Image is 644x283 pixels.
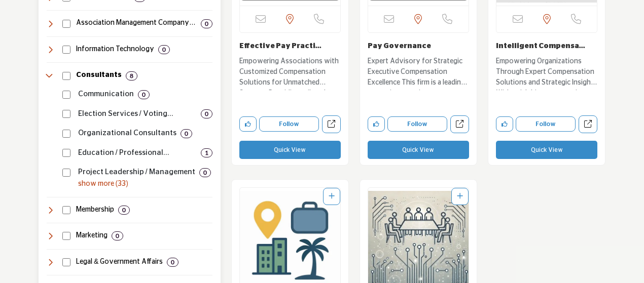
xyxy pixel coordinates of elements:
[239,56,341,90] p: Empowering Associations with Customized Compensation Solutions for Unmatched Success. Providing t...
[62,72,70,80] input: Select Consultants checkbox
[78,89,134,100] p: Communication: Messaging strategies for rentention, information and engagement.
[76,70,122,80] h4: Consultants: Expert guidance across various areas, including technology, marketing, leadership, f...
[496,141,597,159] button: Quick View
[239,116,257,132] button: Like company
[76,257,163,267] h4: Legal & Government Affairs: Legal services, advocacy, lobbying, and government relations to suppo...
[185,130,188,137] b: 0
[368,41,469,51] h3: Pay Governance
[62,232,70,240] input: Select Marketing checkbox
[201,19,212,28] div: 0 Results For Association Management Company (AMC)
[62,20,70,28] input: Select Association Management Company (AMC) checkbox
[167,258,178,267] div: 0 Results For Legal & Government Affairs
[62,169,70,177] input: Select Project Leadership / Management checkbox
[259,116,319,132] button: Follow
[76,231,108,241] h4: Marketing: Strategies and services for audience acquisition, branding, research, and digital and ...
[62,258,70,266] input: Select Legal & Government Affairs checkbox
[130,72,133,79] b: 8
[205,110,208,117] b: 0
[387,116,447,132] button: Follow
[78,128,176,139] p: Organizational Consultants: Consulting for culture and organizational growth.
[122,207,126,214] b: 0
[76,205,114,215] h4: Membership: Services and strategies for member engagement, retention, communication, and research...
[368,56,469,90] p: Expert Advisory for Strategic Executive Compensation Excellence This firm is a leading expert in ...
[329,193,335,200] a: Add To List
[368,54,469,90] a: Expert Advisory for Strategic Executive Compensation Excellence This firm is a leading expert in ...
[62,91,70,99] input: Select Communication checkbox
[496,41,597,51] h3: Intelligent Compensation LLc
[368,116,385,132] button: Like company
[239,43,321,50] a: Effective Pay Practi...
[78,147,197,159] p: Education / Professional Development: Training and professional development.
[126,71,137,80] div: 8 Results For Consultants
[239,141,341,159] button: Quick View
[116,232,119,239] b: 0
[158,45,170,54] div: 0 Results For Information Technology
[138,90,150,99] div: 0 Results For Communication
[205,20,208,27] b: 0
[496,116,513,132] button: Like company
[78,179,212,189] p: show more (33)
[201,148,212,157] div: 1 Results For Education / Professional Development
[516,116,576,132] button: Follow
[368,141,469,159] button: Quick View
[76,45,154,55] h4: Information Technology: Technology solutions, including software, cybersecurity, cloud computing,...
[496,56,597,90] p: Empowering Organizations Through Expert Compensation Solutions and Strategic Insight. With a rich...
[62,46,70,54] input: Select Information Technology checkbox
[62,110,70,118] input: Select Election Services / Voting Services checkbox
[78,108,197,120] p: Election Services / Voting Services: Secure voting and election services.
[239,54,341,90] a: Empowering Associations with Customized Compensation Solutions for Unmatched Success. Providing t...
[496,43,585,50] a: Intelligent Compensa...
[203,169,207,176] b: 0
[142,91,146,98] b: 0
[162,46,166,53] b: 0
[62,149,70,157] input: Select Education / Professional Development checkbox
[76,18,197,28] h4: Association Management Company (AMC): Professional management, strategic guidance, and operationa...
[368,43,431,50] a: Pay Governance
[450,115,469,133] a: Open pay-governance in new tab
[112,231,123,240] div: 0 Results For Marketing
[78,167,195,178] p: Project Leadership / Management: Project planning and leadership support.
[496,54,597,90] a: Empowering Organizations Through Expert Compensation Solutions and Strategic Insight. With a rich...
[181,129,192,138] div: 0 Results For Organizational Consultants
[322,115,341,133] a: Open effective-pay-practices in new tab
[239,41,341,51] h3: Effective Pay Practices
[579,115,597,133] a: Open intelligent-compensation-llc in new tab
[199,168,211,177] div: 0 Results For Project Leadership / Management
[205,149,208,156] b: 1
[171,259,174,266] b: 0
[118,206,130,215] div: 0 Results For Membership
[62,130,70,138] input: Select Organizational Consultants checkbox
[457,193,463,200] a: Add To List
[62,206,70,214] input: Select Membership checkbox
[201,109,212,118] div: 0 Results For Election Services / Voting Services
